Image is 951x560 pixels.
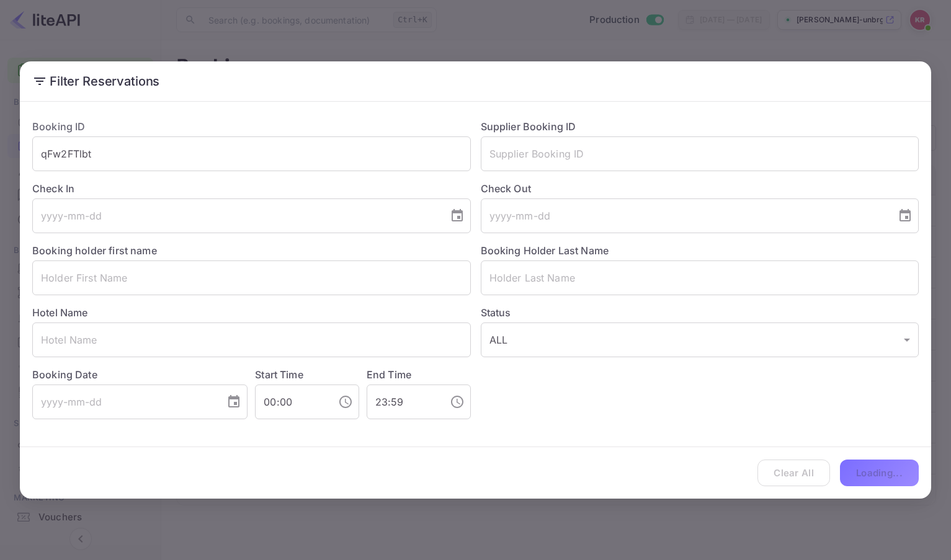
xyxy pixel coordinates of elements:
[333,389,358,414] button: Choose time, selected time is 12:00 AM
[32,198,440,233] input: yyyy-mm-dd
[481,198,888,233] input: yyyy-mm-dd
[445,389,470,414] button: Choose time, selected time is 11:59 PM
[221,389,246,414] button: Choose date
[367,384,440,419] input: hh:mm
[32,367,248,382] label: Booking Date
[481,244,609,257] label: Booking Holder Last Name
[32,181,471,196] label: Check In
[893,203,918,228] button: Choose date
[32,244,157,257] label: Booking holder first name
[32,136,471,171] input: Booking ID
[32,306,88,319] label: Hotel Name
[255,384,328,419] input: hh:mm
[481,322,919,357] div: ALL
[32,384,217,419] input: yyyy-mm-dd
[32,260,471,295] input: Holder First Name
[481,260,919,295] input: Holder Last Name
[255,368,303,381] label: Start Time
[481,120,576,133] label: Supplier Booking ID
[445,203,470,228] button: Choose date
[20,61,931,101] h2: Filter Reservations
[32,322,471,357] input: Hotel Name
[481,181,919,196] label: Check Out
[481,136,919,171] input: Supplier Booking ID
[32,120,86,133] label: Booking ID
[367,368,411,381] label: End Time
[481,305,919,320] label: Status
